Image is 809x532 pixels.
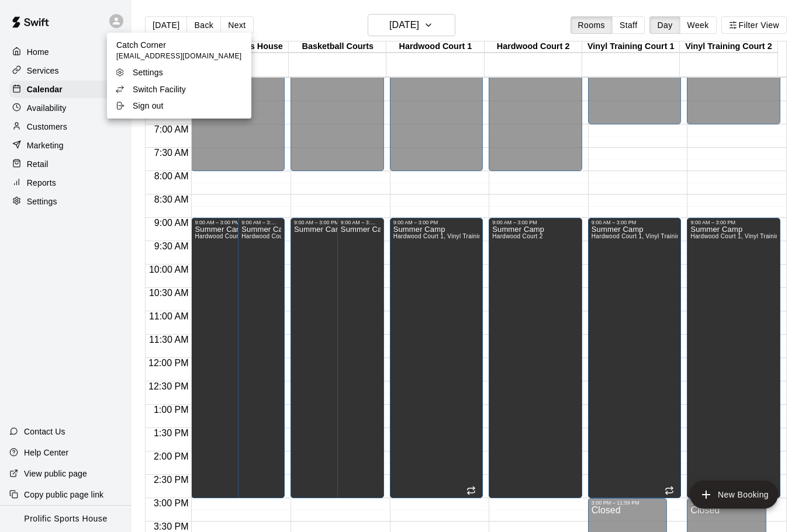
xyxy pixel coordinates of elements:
[107,64,251,81] a: Settings
[133,67,163,78] p: Settings
[116,51,242,62] span: [EMAIL_ADDRESS][DOMAIN_NAME]
[133,84,186,95] p: Switch Facility
[116,39,242,51] p: Catch Corner
[133,100,164,112] p: Sign out
[107,81,251,98] a: Switch Facility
